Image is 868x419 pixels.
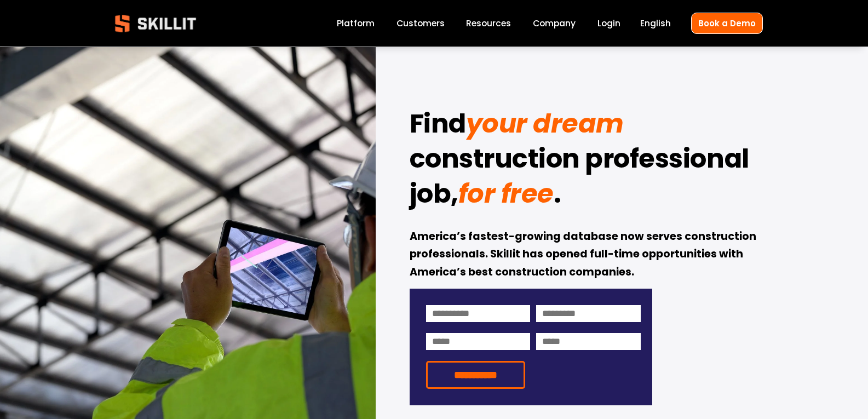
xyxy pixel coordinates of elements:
strong: America’s fastest-growing database now serves construction professionals. Skillit has opened full... [410,228,758,282]
em: your dream [466,105,624,142]
a: Book a Demo [691,13,763,34]
em: for free [458,175,554,212]
a: Customers [396,16,445,31]
span: English [640,17,671,30]
strong: Find [410,104,466,148]
a: Company [533,16,576,31]
strong: construction professional job, [410,139,755,219]
a: Login [597,16,620,31]
span: Resources [466,17,511,30]
div: language picker [640,16,671,31]
strong: . [554,174,561,219]
a: Platform [337,16,375,31]
img: Skillit [106,7,205,40]
a: folder dropdown [466,16,511,31]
